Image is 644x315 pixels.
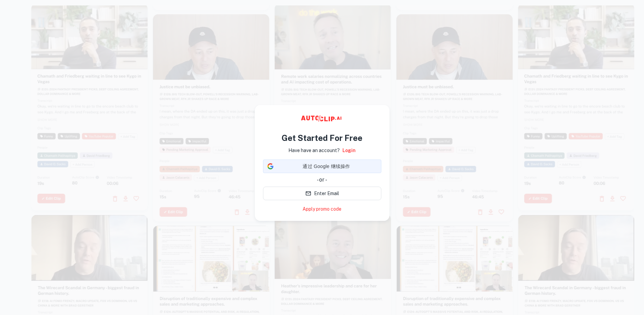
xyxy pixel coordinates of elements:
[282,132,362,144] h4: Get Started For Free
[263,187,381,200] button: Enter Email
[342,147,356,154] a: Login
[303,206,341,213] a: Apply promo code
[263,176,381,184] div: - or -
[288,147,340,154] p: Have have an account?
[263,160,381,173] div: 通过 Google 继续操作
[276,163,377,170] span: 通过 Google 继续操作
